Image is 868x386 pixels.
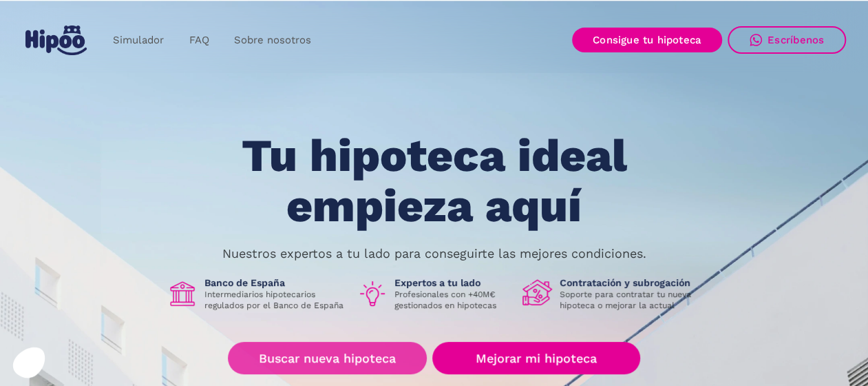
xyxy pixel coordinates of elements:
a: home [22,20,89,61]
h1: Contratación y subrogación [560,276,701,289]
a: Mejorar mi hipoteca [432,342,639,374]
p: Profesionales con +40M€ gestionados en hipotecas [394,289,511,311]
p: Soporte para contratar tu nueva hipoteca o mejorar la actual [560,289,701,311]
a: Consigue tu hipoteca [572,28,722,52]
a: FAQ [176,27,221,54]
h1: Banco de España [204,276,346,289]
p: Intermediarios hipotecarios regulados por el Banco de España [204,289,346,311]
p: Nuestros expertos a tu lado para conseguirte las mejores condiciones. [222,248,646,259]
a: Buscar nueva hipoteca [228,342,427,374]
h1: Expertos a tu lado [394,276,511,289]
a: Escríbenos [728,26,846,54]
h1: Tu hipoteca ideal empieza aquí [173,131,695,231]
div: Escríbenos [768,34,824,46]
a: Sobre nosotros [221,27,323,54]
a: Simulador [100,27,176,54]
